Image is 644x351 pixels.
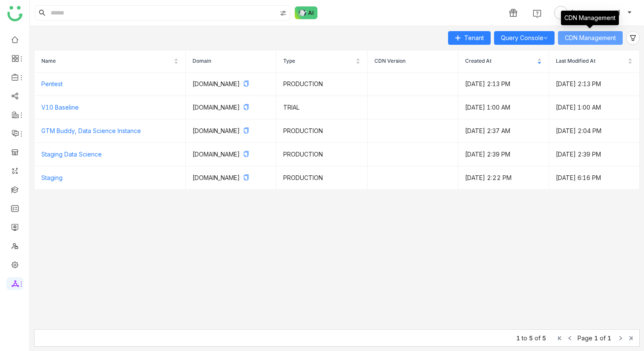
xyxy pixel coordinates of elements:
[571,8,620,17] span: [PERSON_NAME]
[561,11,619,25] div: CDN Management
[41,151,102,158] a: Staging Data Science
[464,33,484,43] span: Tenant
[594,334,598,342] span: 1
[554,6,568,20] img: avatar
[193,103,269,112] p: [DOMAIN_NAME]
[529,334,533,342] span: 5
[458,143,549,166] td: [DATE] 2:39 PM
[542,334,546,342] span: 5
[458,73,549,96] td: [DATE] 2:13 PM
[41,80,63,87] a: Pentest
[276,143,367,166] td: PRODUCTION
[501,34,548,41] a: Query Console
[458,119,549,143] td: [DATE] 2:37 AM
[193,126,269,136] p: [DOMAIN_NAME]
[276,166,367,190] td: PRODUCTION
[552,6,634,20] button: [PERSON_NAME]
[193,150,269,159] p: [DOMAIN_NAME]
[280,10,287,17] img: search-type.svg
[276,119,367,143] td: PRODUCTION
[193,173,269,183] p: [DOMAIN_NAME]
[276,96,367,119] td: TRIAL
[578,334,592,342] span: Page
[448,31,491,45] button: Tenant
[607,334,611,342] span: 1
[516,334,520,342] span: 1
[549,96,640,119] td: [DATE] 1:00 AM
[494,31,555,45] button: Query Console
[458,96,549,119] td: [DATE] 1:00 AM
[368,50,458,73] th: CDN Version
[41,127,141,134] a: GTM Buddy, Data Science Instance
[533,9,541,18] img: help.svg
[549,119,640,143] td: [DATE] 2:04 PM
[549,143,640,166] td: [DATE] 2:39 PM
[193,79,269,89] p: [DOMAIN_NAME]
[565,33,616,43] span: CDN Management
[549,73,640,96] td: [DATE] 2:13 PM
[600,334,606,342] span: of
[458,166,549,190] td: [DATE] 2:22 PM
[535,334,540,342] span: of
[41,104,79,111] a: V10 Baseline
[41,174,63,181] a: Staging
[186,50,276,73] th: Domain
[558,31,623,45] button: CDN Management
[276,73,367,96] td: PRODUCTION
[549,166,640,190] td: [DATE] 6:16 PM
[295,6,318,19] img: ask-buddy-normal.svg
[7,6,23,21] img: logo
[522,334,527,342] span: to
